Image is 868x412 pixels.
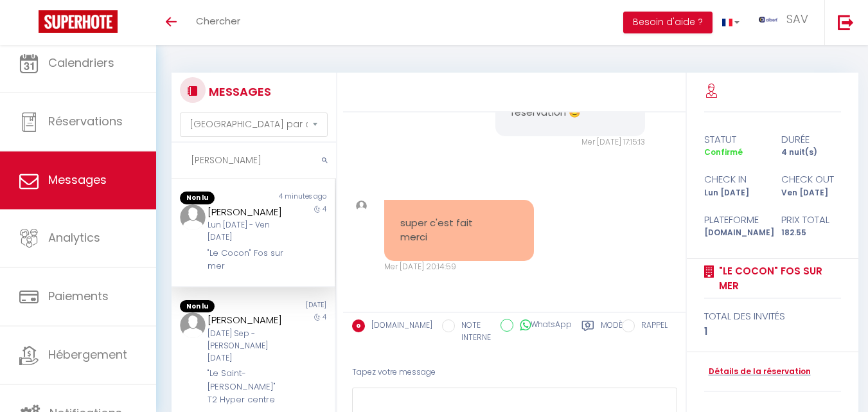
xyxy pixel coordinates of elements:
[772,187,849,199] div: Ven [DATE]
[695,132,772,147] div: statut
[384,261,534,273] div: Mer [DATE] 20:14:59
[772,212,849,228] div: Prix total
[695,172,772,187] div: check in
[208,219,286,244] div: Lun [DATE] - Ven [DATE]
[356,201,367,211] img: ...
[513,319,572,333] label: WhatsApp
[772,172,849,187] div: check out
[704,309,842,324] div: total des invités
[39,10,118,33] img: Super Booking
[48,55,114,71] span: Calendriers
[695,187,772,199] div: Lun [DATE]
[323,312,326,322] span: 4
[48,289,109,305] span: Paiements
[786,11,808,27] span: SAV
[495,136,645,148] div: Mer [DATE] 17:15:13
[48,347,127,363] span: Hébergement
[695,212,772,228] div: Plateforme
[208,312,286,328] div: [PERSON_NAME]
[759,17,778,22] img: ...
[323,204,326,214] span: 4
[180,192,215,204] span: Non lu
[206,77,271,106] h3: MESSAGES
[253,300,335,313] div: [DATE]
[48,230,100,246] span: Analytics
[772,227,849,239] div: 182.55
[365,319,432,334] label: [DOMAIN_NAME]
[253,192,335,204] div: 4 minutes ago
[172,143,336,179] input: Rechercher un mot clé
[208,328,286,364] div: [DATE] Sep - [PERSON_NAME] [DATE]
[180,312,206,338] img: ...
[208,367,286,406] div: "Le Saint-[PERSON_NAME]" T2 Hyper centre
[208,204,286,220] div: [PERSON_NAME]
[208,247,286,273] div: "Le Cocon" Fos sur mer
[180,204,206,230] img: ...
[196,14,240,28] span: Chercher
[400,216,518,245] pre: super c'est fait merci
[48,114,123,130] span: Réservations
[352,357,677,388] div: Tapez votre message
[635,319,668,334] label: RAPPEL
[772,147,849,159] div: 4 nuit(s)
[601,319,635,346] label: Modèles
[623,12,713,33] button: Besoin d'aide ?
[455,319,491,344] label: NOTE INTERNE
[704,147,743,157] span: Confirmé
[838,14,854,30] img: logout
[180,300,215,313] span: Non lu
[704,324,842,339] div: 1
[704,366,811,378] a: Détails de la réservation
[695,227,772,239] div: [DOMAIN_NAME]
[48,172,107,188] span: Messages
[772,132,849,147] div: durée
[714,264,842,294] a: "Le Cocon" Fos sur mer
